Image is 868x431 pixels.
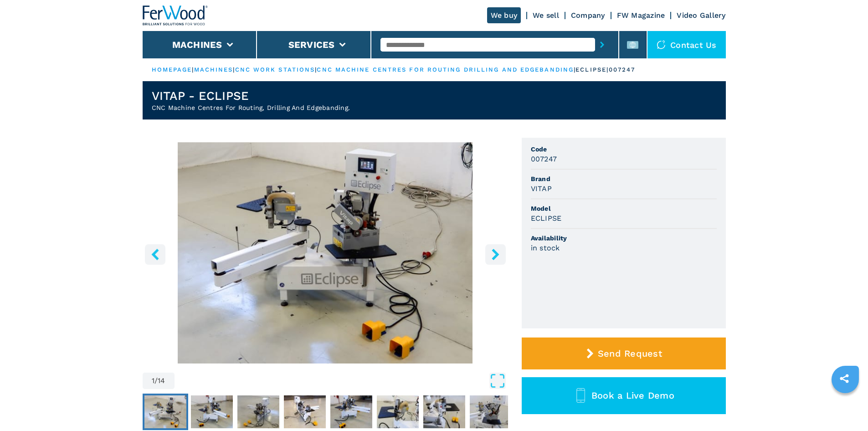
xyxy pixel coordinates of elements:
a: machines [194,66,233,73]
a: cnc machine centres for routing drilling and edgebanding [317,66,574,73]
button: right-button [485,244,506,265]
button: Go to Slide 4 [282,394,328,430]
button: Go to Slide 5 [329,394,374,430]
button: Go to Slide 7 [421,394,467,430]
img: 2bf3034176a87f5f626715b85ebca87c [330,395,372,428]
img: f0145415c393b799160762ba26a2d9c9 [470,395,512,428]
iframe: Chat [829,390,861,424]
span: 1 [152,377,154,384]
p: eclipse | [575,66,609,74]
img: Contact us [657,40,666,49]
img: aafce59a4c585b5b558b2967b5ca5248 [191,395,233,428]
h3: in stock [531,243,560,253]
span: Book a Live Demo [591,390,674,401]
img: Ferwood [143,5,208,26]
button: Go to Slide 8 [468,394,514,430]
h1: VITAP - ECLIPSE [152,88,350,103]
button: Machines [172,39,222,50]
a: Company [571,11,605,20]
button: submit-button [595,34,609,55]
button: Go to Slide 3 [236,394,281,430]
a: sharethis [833,367,856,390]
span: Brand [531,174,717,183]
h3: ECLIPSE [531,213,562,223]
h3: 007247 [531,154,557,164]
span: Model [531,204,717,213]
span: | [315,66,317,73]
button: left-button [145,244,165,265]
a: HOMEPAGE [152,66,192,73]
button: Send Request [522,338,726,369]
button: Go to Slide 6 [375,394,421,430]
h2: CNC Machine Centres For Routing, Drilling And Edgebanding. [152,103,350,112]
button: Services [288,39,335,50]
img: b405564112914b40e03d38a97e54df9f [377,395,419,428]
div: Contact us [647,31,726,58]
a: We buy [487,7,521,23]
span: Send Request [598,348,662,359]
a: cnc work stations [235,66,315,73]
a: Video Gallery [677,11,725,20]
img: CNC Machine Centres For Routing, Drilling And Edgebanding. VITAP ECLIPSE [143,142,508,363]
span: Code [531,145,717,154]
h3: VITAP [531,183,552,194]
span: | [192,66,194,73]
img: 2138736692e1a403c0e66c8a98c3bf09 [284,395,326,428]
span: | [574,66,575,73]
span: / [154,377,158,384]
button: Go to Slide 1 [143,394,188,430]
button: Go to Slide 2 [189,394,235,430]
span: Availability [531,234,717,243]
span: | [233,66,235,73]
p: 007247 [609,66,635,74]
button: Open Fullscreen [177,373,506,389]
img: 4b9b8b600c6473cdf2a77a652c6a604c [144,395,186,428]
div: Go to Slide 1 [143,142,508,363]
button: Book a Live Demo [522,377,726,414]
img: 1adbdceead05c4ed682a47391fa40d32 [423,395,465,428]
a: FW Magazine [617,11,665,20]
span: 14 [158,377,165,384]
a: We sell [533,11,559,20]
img: 6568cdc11a87db6096ad96e85894f480 [237,395,279,428]
nav: Thumbnail Navigation [143,394,508,430]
